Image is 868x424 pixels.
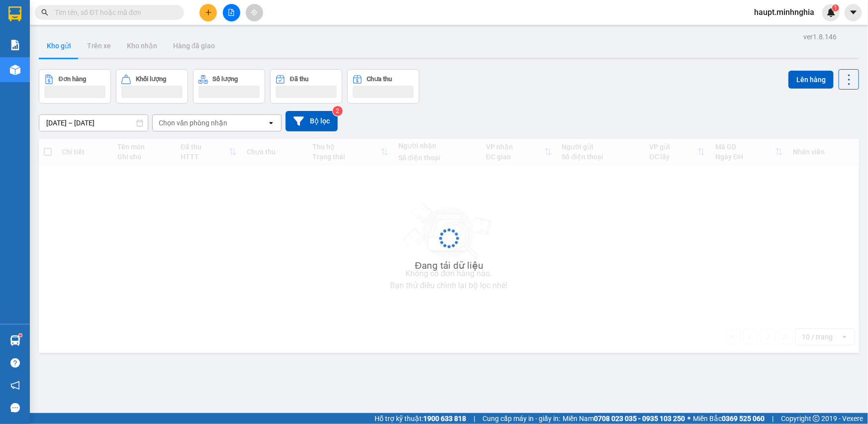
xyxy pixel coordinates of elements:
img: logo-vxr [8,6,21,21]
button: plus [199,4,217,21]
input: Tìm tên, số ĐT hoặc mã đơn [55,7,172,18]
img: icon-new-feature [827,8,836,17]
button: Khối lượng [116,69,188,104]
button: Đơn hàng [39,69,111,104]
sup: 1 [19,334,22,337]
button: Trên xe [79,34,119,58]
span: plus [205,9,212,16]
img: warehouse-icon [10,335,20,346]
span: copyright [813,415,820,422]
span: question-circle [10,358,20,368]
button: Kho nhận [119,34,165,58]
div: Đang tải dữ liệu [415,258,483,273]
span: caret-down [849,8,858,17]
sup: 2 [333,106,343,116]
button: aim [246,4,263,21]
span: haupt.minhnghia [746,6,822,18]
strong: 0708 023 035 - 0935 103 250 [594,415,685,423]
strong: 0369 525 060 [722,415,765,423]
span: search [41,9,48,16]
button: Số lượng [193,69,265,104]
div: Khối lượng [136,76,166,83]
sup: 1 [832,4,839,11]
div: Đã thu [290,76,308,83]
button: Đã thu [270,69,342,104]
span: Miền Nam [563,413,685,424]
div: Chưa thu [367,76,392,83]
span: message [10,403,20,413]
span: | [772,413,773,424]
div: Chọn văn phòng nhận [159,118,227,128]
img: warehouse-icon [10,65,20,75]
span: Hỗ trợ kỹ thuật: [375,413,466,424]
span: | [474,413,475,424]
div: ver 1.8.146 [803,31,837,42]
button: Chưa thu [347,69,419,104]
button: file-add [223,4,240,21]
input: Select a date range. [39,115,148,131]
button: Hàng đã giao [165,34,223,58]
div: Số lượng [213,76,238,83]
strong: 1900 633 818 [423,415,466,423]
span: file-add [228,9,235,16]
span: 1 [834,4,837,11]
button: caret-down [845,4,862,21]
button: Lên hàng [788,71,834,89]
button: Kho gửi [39,34,79,58]
svg: open [267,119,275,127]
span: aim [251,9,258,16]
span: ⚪️ [687,417,690,421]
div: Đơn hàng [59,76,86,83]
span: notification [10,381,20,390]
span: Cung cấp máy in - giấy in: [482,413,560,424]
button: Bộ lọc [286,111,338,131]
span: Miền Bắc [693,413,765,424]
img: solution-icon [10,40,20,50]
